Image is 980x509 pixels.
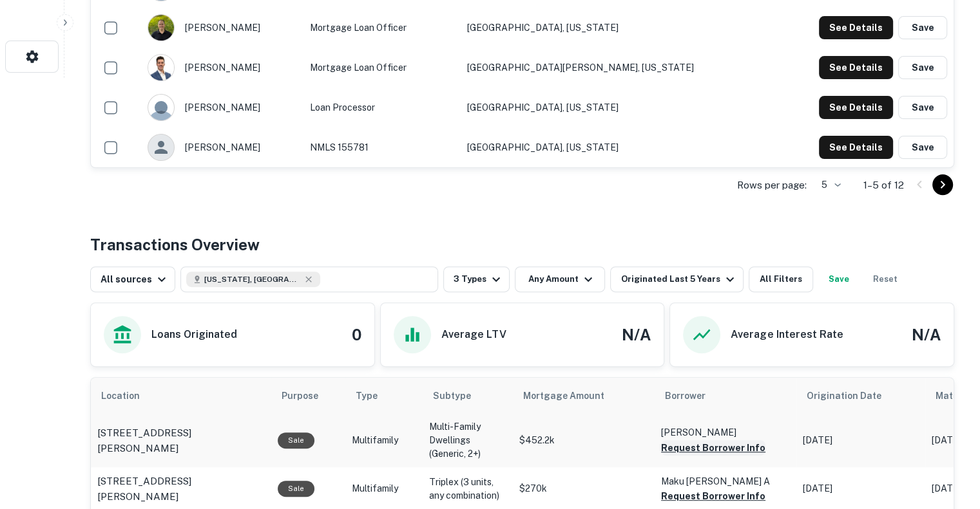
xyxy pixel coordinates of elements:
h4: Transactions Overview [90,233,260,256]
th: Purpose [271,378,345,414]
td: [GEOGRAPHIC_DATA], [US_STATE] [461,127,771,167]
a: [STREET_ADDRESS][PERSON_NAME] [97,474,265,504]
span: Origination Date [807,388,898,403]
div: Sale [278,432,314,449]
button: [US_STATE], [GEOGRAPHIC_DATA] [180,266,438,292]
td: [GEOGRAPHIC_DATA][PERSON_NAME], [US_STATE] [461,48,771,88]
button: See Details [819,16,893,39]
td: NMLS 155781 [303,127,460,167]
button: Save [898,56,947,79]
button: See Details [819,56,893,79]
td: [GEOGRAPHIC_DATA], [US_STATE] [461,8,771,48]
td: Mortgage Loan Officer [303,8,460,48]
button: Save your search to get updates of matches that match your search criteria. [818,266,860,292]
img: 1667917010233 [148,55,174,80]
button: 3 Types [443,266,510,292]
h4: 0 [352,323,361,346]
span: [US_STATE], [GEOGRAPHIC_DATA] [204,273,301,285]
p: Multifamily [352,482,416,495]
p: Triplex (3 units, any combination) [429,476,506,503]
td: Mortgage Loan Officer [303,48,460,88]
button: Any Amount [515,266,605,292]
span: Location [101,388,157,403]
th: Origination Date [796,378,925,414]
p: 1–5 of 12 [863,178,904,193]
h4: N/A [622,323,651,346]
p: $270k [519,482,648,495]
p: $452.2k [519,434,648,447]
button: Originated Last 5 Years [610,266,743,292]
th: Mortgage Amount [513,378,655,414]
button: Request Borrower Info [661,440,765,456]
button: Save [898,16,947,39]
th: Location [91,378,271,414]
a: [STREET_ADDRESS][PERSON_NAME] [97,425,265,456]
td: Loan Processor [303,88,460,127]
img: 9c8pery4andzj6ohjkjp54ma2 [148,95,174,120]
button: Reset [865,266,906,292]
button: Save [898,96,947,119]
span: Purpose [282,388,335,403]
div: [PERSON_NAME] [148,54,298,81]
div: [PERSON_NAME] [148,94,298,121]
p: Multi-Family Dwellings (Generic, 2+) [429,420,506,461]
button: All sources [90,266,175,292]
button: All Filters [749,266,813,292]
h4: N/A [912,323,941,346]
div: All sources [101,272,169,287]
h6: Average Interest Rate [731,327,843,342]
th: Subtype [423,378,513,414]
h6: Loans Originated [151,327,237,342]
button: See Details [819,136,893,159]
iframe: Chat Widget [916,406,980,468]
p: [DATE] [803,434,919,447]
button: Request Borrower Info [661,488,765,504]
td: [GEOGRAPHIC_DATA], [US_STATE] [461,88,771,127]
button: See Details [819,96,893,119]
div: Originated Last 5 Years [620,272,737,287]
p: [PERSON_NAME] [661,425,790,440]
h6: Average LTV [441,327,506,342]
img: 1748362599573 [148,15,174,41]
p: [DATE] [803,482,919,495]
p: Rows per page: [737,178,807,193]
th: Type [345,378,423,414]
div: [PERSON_NAME] [148,14,298,41]
span: Mortgage Amount [523,388,621,403]
div: Sale [278,481,314,497]
div: [PERSON_NAME] [148,134,298,161]
p: Maku [PERSON_NAME] A [661,474,790,488]
span: Type [356,388,378,403]
button: Go to next page [932,174,953,195]
div: 5 [812,176,843,194]
button: Save [898,136,947,159]
span: Borrower [665,388,706,403]
th: Borrower [655,378,796,414]
span: Subtype [433,388,471,403]
p: Multifamily [352,434,416,447]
